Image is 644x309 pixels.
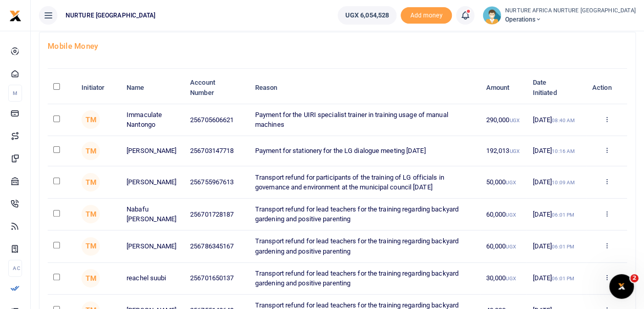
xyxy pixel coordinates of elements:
[250,230,481,262] td: Transport refund for lead teachers for the training regarding backyard gardening and positive par...
[480,263,527,295] td: 30,000
[527,166,586,198] td: [DATE]
[121,72,184,104] th: Name: activate to sort column ascending
[506,212,515,218] small: UGX
[250,136,481,166] td: Payment for stationery for the LG dialogue meeting [DATE]
[480,166,527,198] td: 50,000
[345,10,389,21] span: UGX 6,054,528
[121,104,184,136] td: Immaculate Nantongo
[121,199,184,230] td: Nabafu [PERSON_NAME]
[9,11,22,19] a: logo-small logo-large logo-large
[401,7,452,24] span: Add money
[184,199,250,230] td: 256701728187
[552,180,575,185] small: 10:09 AM
[81,269,100,287] span: Timothy Makumbi
[81,205,100,223] span: Timothy Makumbi
[184,104,250,136] td: 256705606621
[121,136,184,166] td: [PERSON_NAME]
[401,7,452,24] li: Toup your wallet
[527,72,586,104] th: Date Initiated: activate to sort column ascending
[184,230,250,262] td: 256786345167
[506,276,515,281] small: UGX
[184,263,250,295] td: 256701650137
[480,230,527,262] td: 60,000
[76,72,121,104] th: Initiator: activate to sort column ascending
[184,166,250,198] td: 256755967613
[250,104,481,136] td: Payment for the UIRI specialist trainer in training usage of manual machines
[527,263,586,295] td: [DATE]
[505,7,636,15] small: NURTURE AFRICA NURTURE [GEOGRAPHIC_DATA]
[483,6,501,25] img: profile-user
[509,118,519,123] small: UGX
[401,11,452,18] a: Add money
[527,104,586,136] td: [DATE]
[630,274,638,282] span: 2
[509,148,519,154] small: UGX
[480,72,527,104] th: Amount: activate to sort column ascending
[250,166,481,198] td: Transport refund for participants of the training of LG officials in governance and environment a...
[184,72,250,104] th: Account Number: activate to sort column ascending
[81,173,100,191] span: Timothy Makumbi
[121,166,184,198] td: [PERSON_NAME]
[552,148,575,154] small: 10:16 AM
[9,10,22,22] img: logo-small
[609,274,634,299] iframe: Intercom live chat
[8,260,22,277] li: Ac
[81,142,100,160] span: Timothy Makumbi
[8,85,22,102] li: M
[48,72,76,104] th: : activate to sort column descending
[480,136,527,166] td: 192,013
[480,199,527,230] td: 60,000
[81,110,100,129] span: Timothy Makumbi
[121,263,184,295] td: reachel suubi
[250,72,481,104] th: Reason: activate to sort column ascending
[483,6,636,25] a: profile-user NURTURE AFRICA NURTURE [GEOGRAPHIC_DATA] Operations
[552,118,575,123] small: 08:40 AM
[505,15,636,24] span: Operations
[480,104,527,136] td: 290,000
[48,41,627,52] h4: Mobile Money
[61,11,160,20] span: NURTURE [GEOGRAPHIC_DATA]
[552,212,574,218] small: 06:01 PM
[527,136,586,166] td: [DATE]
[81,237,100,256] span: Timothy Makumbi
[121,230,184,262] td: [PERSON_NAME]
[506,180,515,185] small: UGX
[552,244,574,249] small: 06:01 PM
[527,199,586,230] td: [DATE]
[250,263,481,295] td: Transport refund for lead teachers for the training regarding backyard gardening and positive par...
[586,72,627,104] th: Action: activate to sort column ascending
[250,199,481,230] td: Transport refund for lead teachers for the training regarding backyard gardening and positive par...
[527,230,586,262] td: [DATE]
[506,244,515,249] small: UGX
[334,6,401,25] li: Wallet ballance
[552,276,574,281] small: 06:01 PM
[184,136,250,166] td: 256703147718
[338,6,397,25] a: UGX 6,054,528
